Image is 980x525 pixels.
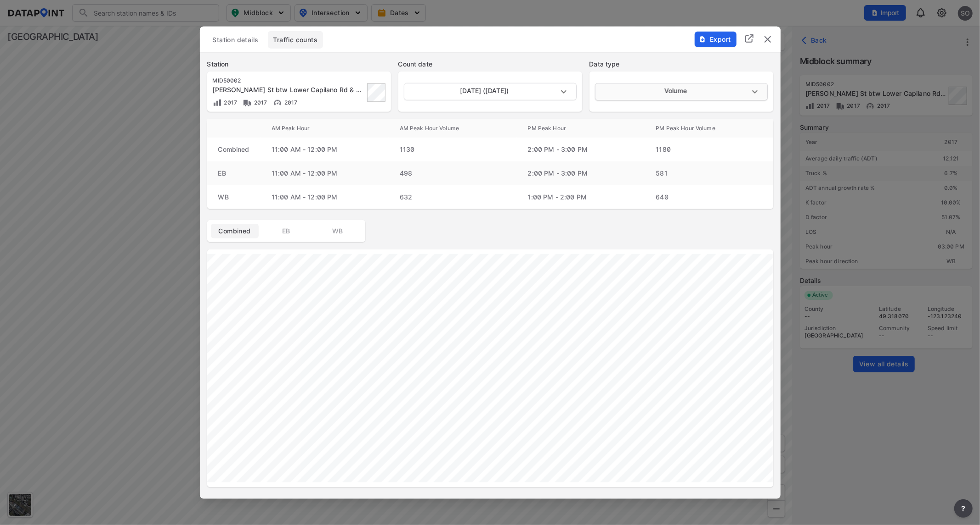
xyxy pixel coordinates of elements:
span: 2017 [252,99,267,106]
label: Data type [589,59,773,68]
td: 632 [389,185,517,209]
td: Combined [207,137,261,161]
td: 1180 [645,137,773,161]
th: AM Peak Hour Volume [389,119,517,137]
div: basic tabs example [211,223,362,238]
th: PM Peak Hour [517,119,645,137]
span: WB [319,226,356,235]
label: Station [207,59,391,68]
span: 2017 [282,99,298,106]
img: File%20-%20Download.70cf71cd.svg [699,35,706,43]
img: Volume count [213,98,222,107]
button: Export [695,31,736,47]
td: 11:00 AM - 12:00 PM [261,137,389,161]
div: Volume [595,83,768,100]
td: EB [207,161,261,185]
span: ? [960,503,967,514]
span: Station details [213,35,259,44]
div: Welch St btw Lower Capilano Rd & Whonoak Rd [213,85,364,94]
span: EB [268,226,305,235]
td: 1130 [389,137,517,161]
td: 581 [645,161,773,185]
span: Export [700,34,731,44]
td: 2:00 PM - 3:00 PM [517,161,645,185]
button: delete [762,33,773,44]
td: 11:00 AM - 12:00 PM [261,185,389,209]
div: [DATE] ([DATE]) [404,83,577,100]
span: 2017 [222,99,238,106]
img: Vehicle class [243,98,252,107]
label: Count date [398,59,582,68]
th: AM Peak Hour [261,119,389,137]
td: WB [207,185,261,209]
img: Vehicle speed [273,98,282,107]
img: close.efbf2170.svg [762,33,773,44]
div: basic tabs example [207,31,773,48]
td: 498 [389,161,517,185]
span: Combined [216,226,253,235]
td: 1:00 PM - 2:00 PM [517,185,645,209]
th: PM Peak Hour Volume [645,119,773,137]
span: Traffic counts [273,35,318,44]
td: 11:00 AM - 12:00 PM [261,161,389,185]
td: 640 [645,185,773,209]
div: MID50002 [213,77,364,84]
td: 2:00 PM - 3:00 PM [517,137,645,161]
button: more [954,499,973,518]
img: full_screen.b7bf9a36.svg [744,33,755,44]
